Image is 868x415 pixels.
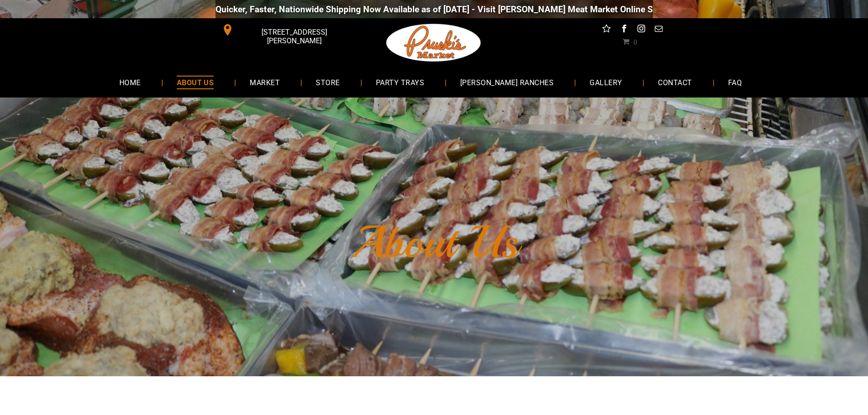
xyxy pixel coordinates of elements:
[652,23,664,37] a: email
[635,23,647,37] a: instagram
[385,18,483,67] img: Pruski-s+Market+HQ+Logo2-1920w.png
[618,23,630,37] a: facebook
[216,23,355,37] a: [STREET_ADDRESS][PERSON_NAME]
[362,70,438,94] a: PARTY TRAYS
[302,70,353,94] a: STORE
[106,70,154,94] a: HOME
[447,70,567,94] a: [PERSON_NAME] RANCHES
[576,70,636,94] a: GALLERY
[235,23,353,50] span: [STREET_ADDRESS][PERSON_NAME]
[633,38,637,45] span: 0
[236,70,293,94] a: MARKET
[163,70,228,94] a: ABOUT US
[601,23,612,37] a: Social network
[350,214,518,271] font: About Us
[644,70,705,94] a: CONTACT
[714,70,755,94] a: FAQ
